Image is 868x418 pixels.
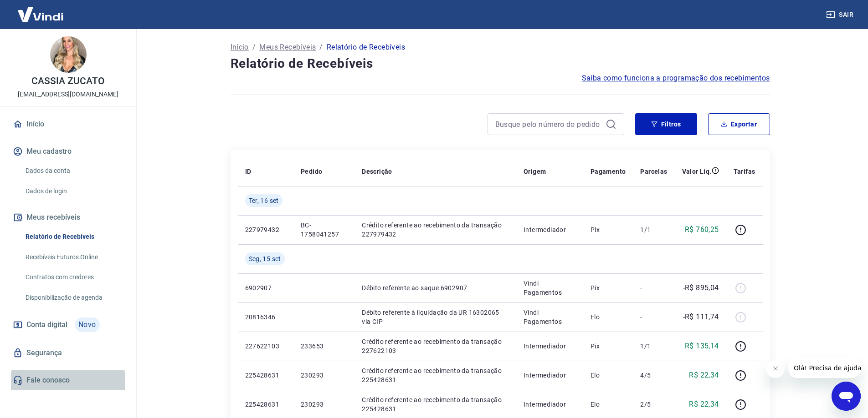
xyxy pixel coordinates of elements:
[327,42,405,53] p: Relatório de Recebíveis
[689,399,719,410] p: R$ 22,34
[524,342,576,351] p: Intermediador
[22,268,125,287] a: Contratos com credores
[249,254,281,263] span: Seg, 15 set
[249,196,279,205] span: Ter, 16 set
[362,337,509,355] p: Crédito referente ao recebimento da transação 227622103
[245,342,286,351] p: 227622103
[591,342,626,351] p: Pix
[362,395,509,413] p: Crédito referente ao recebimento da transação 225428631
[524,308,576,326] p: Vindi Pagamentos
[26,318,67,331] span: Conta digital
[591,283,626,292] p: Pix
[683,312,719,322] p: -R$ 111,74
[11,141,125,161] button: Meu cadastro
[231,42,249,53] a: Início
[524,167,546,176] p: Origem
[591,400,626,409] p: Elo
[362,366,509,384] p: Crédito referente ao recebimento da transação 225428631
[319,42,323,53] p: /
[832,382,861,411] iframe: Botão para abrir a janela de mensagens
[689,370,719,381] p: R$ 22,34
[734,167,755,176] p: Tarifas
[18,90,118,99] p: [EMAIL_ADDRESS][DOMAIN_NAME]
[682,167,712,176] p: Valor Líq.
[362,308,509,326] p: Débito referente à liquidação da UR 16302065 via CIP
[640,312,667,322] p: -
[245,371,286,380] p: 225428631
[75,317,100,332] span: Novo
[591,371,626,380] p: Elo
[11,0,70,28] img: Vindi
[301,400,347,409] p: 230293
[301,342,347,351] p: 233653
[635,113,697,135] button: Filtros
[5,6,77,14] span: Olá! Precisa de ajuda?
[31,76,104,86] p: CASSIA ZUCATO
[22,161,125,180] a: Dados da conta
[824,6,857,23] button: Sair
[301,371,347,380] p: 230293
[640,283,667,292] p: -
[683,282,719,293] p: -R$ 895,04
[245,400,286,409] p: 225428631
[245,167,252,176] p: ID
[22,288,125,307] a: Disponibilização de agenda
[788,358,861,378] iframe: Mensagem da empresa
[495,117,602,131] input: Busque pelo número do pedido
[685,341,719,352] p: R$ 135,14
[640,371,667,380] p: 4/5
[640,342,667,351] p: 1/1
[591,312,626,322] p: Elo
[231,55,770,73] h4: Relatório de Recebíveis
[640,225,667,234] p: 1/1
[301,167,322,176] p: Pedido
[524,371,576,380] p: Intermediador
[11,370,125,390] a: Fale conosco
[22,182,125,201] a: Dados de login
[11,343,125,363] a: Segurança
[11,207,125,227] button: Meus recebíveis
[640,167,667,176] p: Parcelas
[640,400,667,409] p: 2/5
[252,42,256,53] p: /
[11,314,125,336] a: Conta digitalNovo
[524,279,576,297] p: Vindi Pagamentos
[766,360,785,378] iframe: Fechar mensagem
[259,42,316,53] a: Meus Recebíveis
[22,227,125,246] a: Relatório de Recebíveis
[245,312,286,322] p: 20816346
[301,221,347,239] p: BC-1758041257
[708,113,770,135] button: Exportar
[591,167,626,176] p: Pagamento
[245,225,286,234] p: 227979432
[582,73,770,84] a: Saiba como funciona a programação dos recebimentos
[524,225,576,234] p: Intermediador
[524,400,576,409] p: Intermediador
[362,221,509,239] p: Crédito referente ao recebimento da transação 227979432
[50,36,87,73] img: 14868c61-c1c8-43f9-b5f5-91babc737b98.jpeg
[245,283,286,292] p: 6902907
[362,167,392,176] p: Descrição
[22,248,125,267] a: Recebíveis Futuros Online
[362,283,509,292] p: Débito referente ao saque 6902907
[591,225,626,234] p: Pix
[11,114,125,134] a: Início
[685,224,719,235] p: R$ 760,25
